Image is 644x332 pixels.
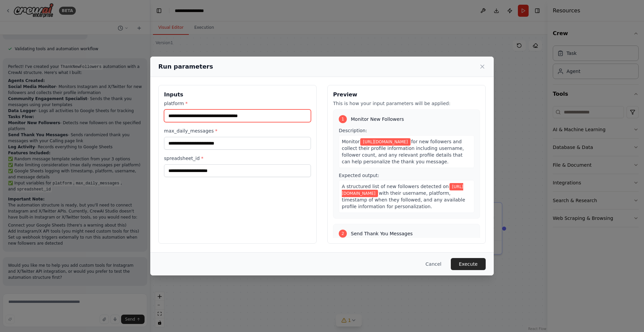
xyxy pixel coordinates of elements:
[342,139,360,144] span: Monitor
[164,91,311,99] h3: Inputs
[158,62,213,71] h2: Run parameters
[342,139,464,164] span: for new followers and collect their profile information including username, follower count, and a...
[342,183,463,197] span: Variable: platform
[164,128,311,134] label: max_daily_messages
[339,173,379,178] span: Expected output:
[451,258,486,270] button: Execute
[339,115,347,123] div: 1
[420,258,447,270] button: Cancel
[333,100,480,107] p: This is how your input parameters will be applied:
[342,190,465,209] span: with their username, platform, timestamp of when they followed, and any available profile informa...
[351,230,413,237] span: Send Thank You Messages
[333,91,480,99] h3: Preview
[164,100,311,107] label: platform
[342,184,449,189] span: A structured list of new followers detected on
[360,138,410,146] span: Variable: platform
[339,230,347,238] div: 2
[351,116,404,122] span: Monitor New Followers
[164,155,311,162] label: spreadsheet_id
[339,128,367,133] span: Description:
